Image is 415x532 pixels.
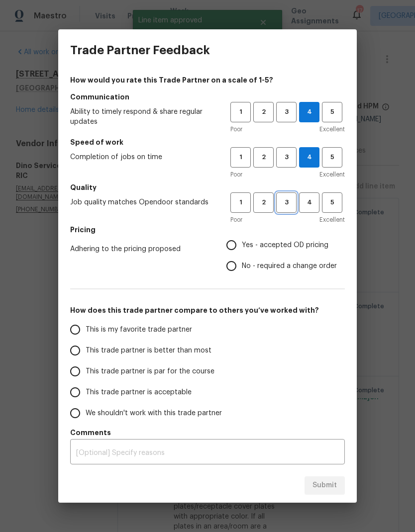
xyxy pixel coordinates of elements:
span: 5 [323,106,341,118]
h5: Pricing [70,225,345,235]
span: 1 [231,197,250,208]
span: 4 [300,106,319,118]
button: 4 [299,102,319,122]
span: 5 [323,152,341,163]
span: This trade partner is acceptable [86,387,192,398]
span: This trade partner is par for the course [86,366,214,377]
span: 1 [231,152,250,163]
span: This is my favorite trade partner [86,325,192,335]
h4: How would you rate this Trade Partner on a scale of 1-5? [70,75,345,85]
span: 4 [300,197,318,208]
span: No - required a change order [242,261,337,271]
span: Ability to timely respond & share regular updates [70,107,214,127]
span: Excellent [319,170,345,179]
div: How does this trade partner compare to others you’ve worked with? [70,319,345,424]
span: Excellent [319,124,345,134]
div: Pricing [226,235,345,276]
button: 1 [230,192,251,213]
button: 1 [230,102,251,122]
button: 3 [276,102,297,122]
span: 2 [254,152,273,163]
button: 5 [322,147,342,168]
span: Job quality matches Opendoor standards [70,197,214,207]
span: Adhering to the pricing proposed [70,244,210,254]
button: 2 [253,102,274,122]
span: 2 [254,197,273,208]
span: 2 [254,106,273,118]
h5: Quality [70,182,345,192]
span: 4 [300,152,319,163]
span: Yes - accepted OD pricing [242,240,328,251]
span: Poor [230,215,242,225]
span: Completion of jobs on time [70,152,214,162]
span: We shouldn't work with this trade partner [86,408,222,419]
h5: How does this trade partner compare to others you’ve worked with? [70,305,345,315]
span: 3 [277,197,296,208]
h5: Communication [70,92,345,102]
button: 4 [299,147,319,168]
h5: Speed of work [70,137,345,147]
button: 2 [253,147,274,168]
button: 1 [230,147,251,168]
button: 5 [322,102,342,122]
span: 3 [277,152,296,163]
button: 3 [276,147,297,168]
span: Poor [230,170,242,179]
span: Poor [230,124,242,134]
h3: Trade Partner Feedback [70,43,210,57]
span: 5 [323,197,341,208]
span: This trade partner is better than most [86,346,211,356]
span: Excellent [319,215,345,225]
span: 1 [231,106,250,118]
span: 3 [277,106,296,118]
button: 5 [322,192,342,213]
button: 3 [276,192,297,213]
h5: Comments [70,428,345,438]
button: 4 [299,192,319,213]
button: 2 [253,192,274,213]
